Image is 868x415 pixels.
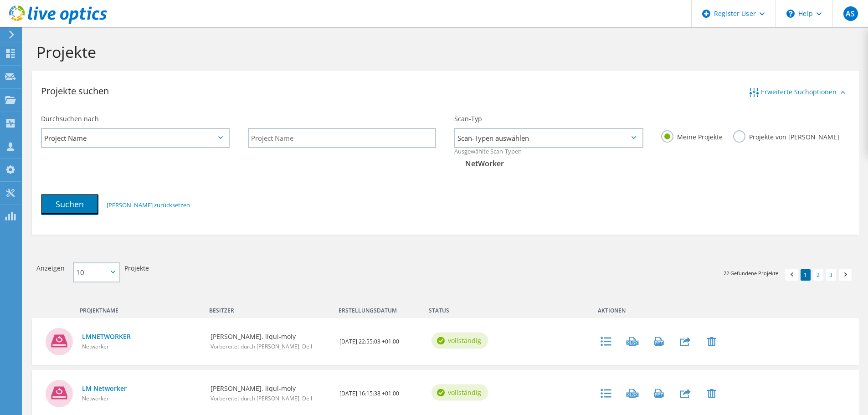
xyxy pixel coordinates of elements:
label: Projekte [124,264,149,273]
div: [DATE] 22:55:03 +01:00 [339,337,399,347]
span: Vorbereitet durch [PERSON_NAME], Dell [211,395,312,402]
div: [DATE] 16:15:38 +01:00 [339,389,399,399]
span: 10 [76,267,108,278]
a: 2 [813,269,823,281]
h1: Projekte [36,42,850,61]
svg: \n [786,10,795,18]
a: LMNETWORKER [82,332,201,342]
div: NetWorker [454,159,504,169]
a: [PERSON_NAME] zurücksetzen [107,201,190,209]
div: Aktionen [591,301,850,318]
span: Networker [82,343,109,350]
button: Suchen [41,194,98,214]
label: Projekte von [PERSON_NAME] [733,130,839,142]
b: [PERSON_NAME], liqui-moly [211,384,312,394]
input: Project Name [248,128,437,148]
div: Ausgewählte Scan-Typen [454,146,643,174]
div: Projektname [73,301,202,318]
label: Scan-Typ [454,114,482,123]
span: AS [843,6,858,21]
label: Durchsuchen nach [41,114,99,123]
div: Status [396,301,526,318]
a: 1 [801,269,811,281]
div: Erweiterte Suchoptionen [745,85,850,99]
label: Anzeigen [36,264,65,273]
a: 3 [826,269,836,281]
span: Networker [82,395,109,402]
span: vollständig [448,387,481,397]
h1: Projekte suchen [41,87,845,96]
span: Scan-Typen auswählen [455,129,642,147]
label: Meine Projekte [661,130,723,142]
span: Vorbereitet durch [PERSON_NAME], Dell [211,343,312,350]
a: LM Networker [82,384,201,394]
span: 22 Gefundene Projekte [724,269,778,277]
b: [PERSON_NAME], liqui-moly [211,332,312,342]
div: Besitzer [202,301,332,318]
div: Erstellungsdatum [332,301,396,318]
span: vollständig [448,335,481,345]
